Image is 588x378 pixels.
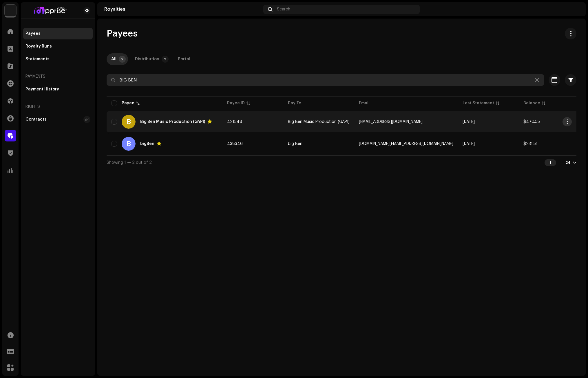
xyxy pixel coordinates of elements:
[135,53,159,65] div: Distribution
[288,142,302,146] span: big Ben
[162,56,169,63] p-badge: 2
[111,53,116,65] div: All
[25,44,52,49] div: Royalty Runs
[523,100,540,106] div: Balance
[227,100,245,106] div: Payee ID
[5,5,16,16] img: 1c16f3de-5afb-4452-805d-3f3454e20b1b
[104,7,261,12] div: Royalties
[25,57,50,61] div: Statements
[122,137,136,151] div: B
[25,117,47,122] div: Contracts
[277,7,290,12] span: Search
[122,115,136,129] div: B
[23,28,93,39] re-m-nav-item: Payees
[23,100,93,114] re-a-nav-header: Rights
[140,142,154,146] div: bigBen
[140,120,205,124] div: Big Ben Music Production (GAPI)
[122,100,134,106] div: Payee
[227,120,242,124] span: 421548
[545,159,556,166] div: 1
[23,114,93,125] re-m-nav-item: Contracts
[227,142,243,146] span: 438346
[569,5,579,14] img: 94355213-6620-4dec-931c-2264d4e76804
[359,142,453,146] span: karlhauth.kh@gmail.com
[119,56,126,63] p-badge: 2
[523,120,540,124] span: $470.05
[463,120,475,124] span: Jul 2025
[359,120,423,124] span: bigbenmusic@yahoo.co.uk
[178,53,190,65] div: Portal
[107,161,152,165] span: Showing 1 — 2 out of 2
[25,31,41,36] div: Payees
[23,70,93,83] re-a-nav-header: Payments
[107,74,544,86] input: Search
[463,100,494,106] div: Last Statement
[23,83,93,95] re-m-nav-item: Payment History
[463,142,475,146] span: Jul 2025
[25,87,59,92] div: Payment History
[288,120,350,124] span: Big Ben Music Production (GAPI)
[565,160,571,165] div: 24
[23,41,93,52] re-m-nav-item: Royalty Runs
[23,53,93,65] re-m-nav-item: Statements
[523,142,538,146] span: $231.51
[107,28,138,39] span: Payees
[25,7,74,14] img: bf2740f5-a004-4424-adf7-7bc84ff11fd7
